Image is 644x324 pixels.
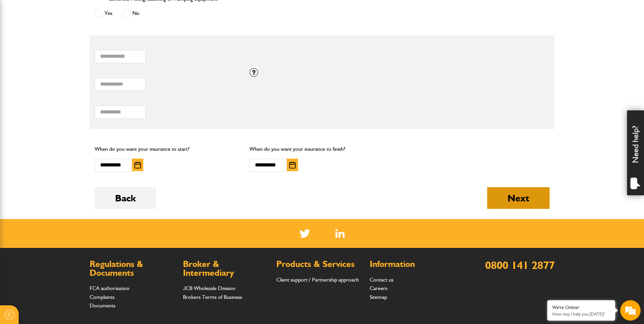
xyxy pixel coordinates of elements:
[123,9,140,18] label: No
[370,276,393,283] a: Contact us
[95,145,240,154] p: When do you want your insurance to start?
[299,229,310,238] img: Twitter
[183,260,270,277] h2: Broker & Intermediary
[90,302,115,309] a: Documents
[485,258,555,272] a: 0800 141 2877
[250,145,394,154] p: When do you want your insurance to finish?
[370,260,456,269] h2: Information
[276,260,363,269] h2: Products & Services
[276,276,359,283] a: Client support / Partnership approach
[627,110,644,195] div: Need help?
[183,285,235,291] a: JCB Wholesale Division
[289,162,296,168] img: Choose date
[90,260,176,277] h2: Regulations & Documents
[134,162,141,168] img: Choose date
[95,187,156,209] button: Back
[370,285,387,291] a: Careers
[95,9,112,18] label: Yes
[487,187,550,209] button: Next
[370,294,387,300] a: Sitemap
[552,305,610,310] div: We're Online!
[335,229,345,238] img: Linked In
[90,294,114,300] a: Complaints
[552,311,610,317] p: How may I help you today?
[335,229,345,238] a: LinkedIn
[183,294,242,300] a: Brokers Terms of Business
[90,285,129,291] a: FCA authorisation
